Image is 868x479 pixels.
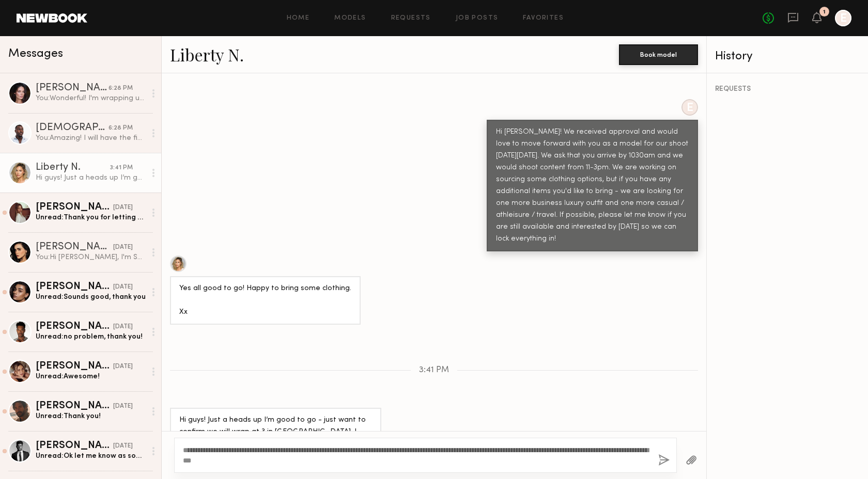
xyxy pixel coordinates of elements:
[113,282,133,292] div: [DATE]
[715,86,860,93] div: REQUESTS
[36,242,113,252] div: [PERSON_NAME]
[36,213,146,222] div: Unread: Thank you for letting me know and I’d love to work with you in the future if anything els...
[113,243,133,252] div: [DATE]
[36,173,146,183] div: Hi guys! Just a heads up I’m good to go - just want to confirm we will wrap at 3 in [GEOGRAPHIC_D...
[36,441,113,451] div: [PERSON_NAME]
[456,15,499,22] a: Job Posts
[36,451,146,461] div: Unread: Ok let me know as soon as possible
[179,283,351,318] div: Yes all good to go! Happy to bring some clothing. Xx
[179,414,372,462] div: Hi guys! Just a heads up I’m good to go - just want to confirm we will wrap at 3 in [GEOGRAPHIC_D...
[36,411,146,421] div: Unread: Thank you!
[113,441,133,451] div: [DATE]
[36,332,146,342] div: Unread: no problem, thank you!
[36,372,146,381] div: Unread: Awesome!
[36,163,110,173] div: Liberty N.
[110,163,133,173] div: 3:41 PM
[523,15,564,22] a: Favorites
[113,362,133,372] div: [DATE]
[823,9,826,15] div: 1
[496,126,689,245] div: Hi [PERSON_NAME]! We received approval and would love to move forward with you as a model for our...
[835,10,851,26] a: E
[36,292,146,302] div: Unread: Sounds good, thank you
[36,133,146,143] div: You: Amazing! I will have the final run of show and concepts mapped out by end of day [DATE]. I'l...
[109,123,133,133] div: 6:28 PM
[334,15,366,22] a: Models
[36,401,113,411] div: [PERSON_NAME]
[36,252,146,262] div: You: Hi [PERSON_NAME], I'm SO sorry. for the delay. I just heard back from the brand last night o...
[391,15,431,22] a: Requests
[36,282,113,292] div: [PERSON_NAME]
[36,361,113,372] div: [PERSON_NAME]
[419,366,449,375] span: 3:41 PM
[619,50,698,58] a: Book model
[36,93,146,103] div: You: Wonderful! I'm wrapping up the planning by [DATE] end of day so I can follow up with the bri...
[113,322,133,332] div: [DATE]
[8,48,63,60] span: Messages
[113,402,133,411] div: [DATE]
[36,83,109,93] div: [PERSON_NAME]
[36,322,113,332] div: [PERSON_NAME]
[619,44,698,65] button: Book model
[36,202,113,213] div: [PERSON_NAME]
[715,51,860,62] div: History
[109,84,133,93] div: 6:28 PM
[36,123,109,133] div: [DEMOGRAPHIC_DATA][PERSON_NAME]
[170,43,244,66] a: Liberty N.
[287,15,310,22] a: Home
[113,203,133,213] div: [DATE]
